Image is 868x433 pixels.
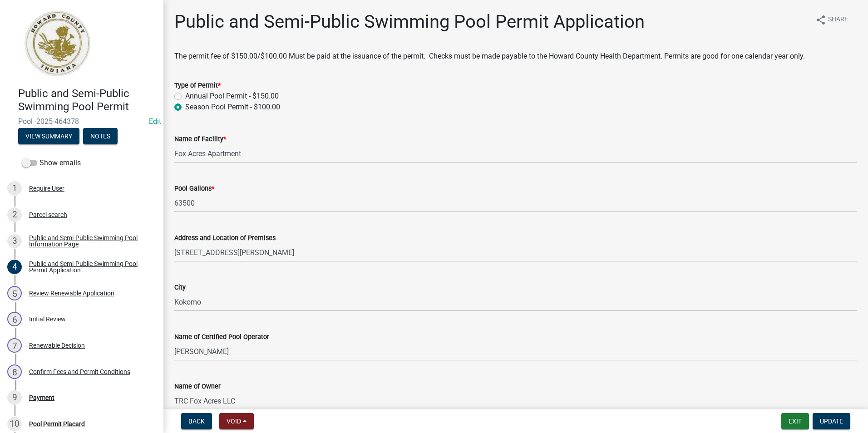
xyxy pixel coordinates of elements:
[7,181,22,196] div: 1
[820,418,843,425] span: Update
[7,338,22,353] div: 7
[29,185,64,192] div: Require User
[7,260,22,274] div: 4
[815,15,826,25] i: share
[174,136,226,143] label: Name of Facility
[83,133,118,140] wm-modal-confirm: Notes
[29,316,66,322] div: Initial Review
[219,413,254,429] button: Void
[7,364,22,379] div: 8
[149,117,161,126] wm-modal-confirm: Edit Application Number
[29,342,85,349] div: Renewable Decision
[7,312,22,326] div: 6
[29,261,149,273] div: Public and Semi-Public Swimming Pool Permit Application
[18,10,96,78] img: Howard County, Indiana
[7,207,22,222] div: 2
[29,421,85,427] div: Pool Permit Placard
[188,418,205,425] span: Back
[29,235,149,247] div: Public and Semi-Public Swimming Pool Information Page
[29,394,54,401] div: Payment
[22,157,81,168] label: Show emails
[18,128,79,144] button: View Summary
[7,286,22,300] div: 5
[185,91,279,102] label: Annual Pool Permit - $150.00
[185,102,280,113] label: Season Pool Permit - $100.00
[174,11,645,33] h1: Public and Semi-Public Swimming Pool Permit Application
[174,235,276,241] label: Address and Location of Premises
[174,285,186,291] label: City
[174,186,214,192] label: Pool Gallons
[174,384,221,390] label: Name of Owner
[149,117,161,126] a: Edit
[813,413,850,429] button: Update
[83,128,118,144] button: Notes
[7,417,22,431] div: 10
[227,418,241,425] span: Void
[174,334,269,340] label: Name of Certified Pool Operator
[18,117,145,126] span: Pool -2025-464378
[174,51,857,62] p: The permit fee of $150.00/$100.00 Must be paid at the issuance of the permit. Checks must be made...
[781,413,809,429] button: Exit
[828,15,848,25] span: Share
[7,390,22,405] div: 9
[808,11,855,29] button: shareShare
[174,83,221,89] label: Type of Permit
[181,413,212,429] button: Back
[29,212,67,218] div: Parcel search
[29,369,130,375] div: Confirm Fees and Permit Conditions
[18,87,156,113] h4: Public and Semi-Public Swimming Pool Permit
[18,133,79,140] wm-modal-confirm: Summary
[7,234,22,248] div: 3
[29,290,114,296] div: Review Renewable Application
